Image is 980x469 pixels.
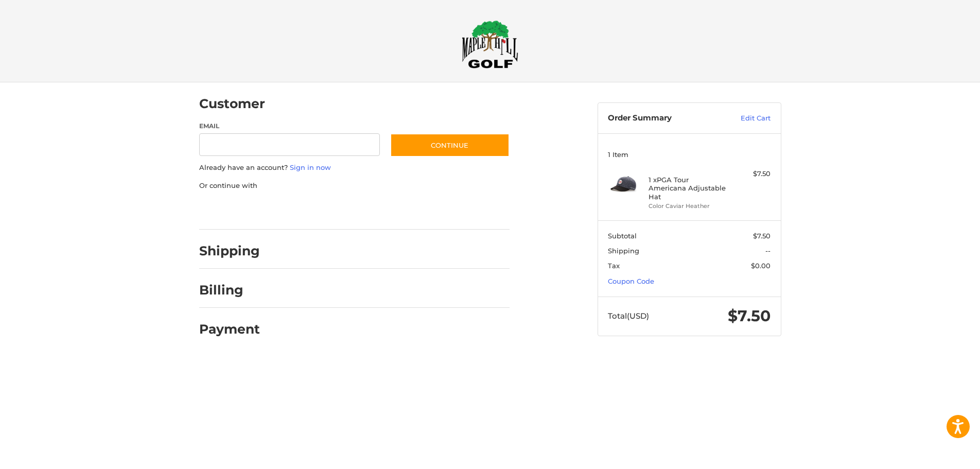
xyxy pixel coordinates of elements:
[608,113,719,124] h3: Order Summary
[608,247,639,255] span: Shipping
[649,202,727,211] li: Color Caviar Heather
[199,282,259,298] h2: Billing
[290,163,331,171] a: Sign in now
[728,306,771,325] span: $7.50
[462,20,518,68] img: Maple Hill Golf
[199,163,510,173] p: Already have an account?
[608,311,649,321] span: Total (USD)
[608,150,771,159] h3: 1 Item
[608,232,637,240] span: Subtotal
[390,133,510,157] button: Continue
[765,247,771,255] span: --
[283,201,360,219] iframe: PayPal-paylater
[196,201,273,219] iframe: PayPal-paypal
[199,243,260,259] h2: Shipping
[753,232,771,240] span: $7.50
[751,262,771,270] span: $0.00
[370,201,447,219] iframe: PayPal-venmo
[649,176,727,201] h4: 1 x PGA Tour Americana Adjustable Hat
[199,321,260,337] h2: Payment
[199,96,265,112] h2: Customer
[199,121,380,131] label: Email
[730,169,771,179] div: $7.50
[199,181,510,191] p: Or continue with
[608,277,654,285] a: Coupon Code
[719,113,771,124] a: Edit Cart
[608,262,620,270] span: Tax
